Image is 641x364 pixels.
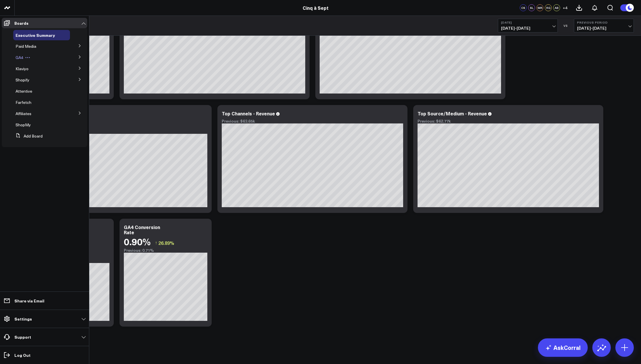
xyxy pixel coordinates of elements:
a: Log Out [2,350,87,360]
a: Executive Summary [16,33,55,37]
span: Affiliates [16,111,31,116]
p: Support [14,335,31,339]
div: Top Channels - Revenue [222,110,275,117]
span: Klaviyo [16,66,29,71]
div: CS [520,4,527,11]
span: ↑ [155,239,157,247]
div: GA4 Conversion Rate [124,224,160,235]
div: VS [561,24,571,27]
button: +4 [562,4,568,11]
p: Share via Email [14,298,44,303]
span: + 4 [563,6,568,10]
a: Shopify [16,78,29,82]
span: Farfetch [16,100,31,105]
a: Farfetch [16,100,31,105]
div: 0.90% [124,236,151,247]
p: Settings [14,317,32,321]
p: Log Out [14,353,31,357]
button: Previous Period[DATE]-[DATE] [574,19,634,33]
span: ShopMy [16,122,31,127]
b: [DATE] [501,21,555,24]
span: Executive Summary [16,32,55,38]
div: SL [528,4,535,11]
a: Attentive [16,89,32,94]
span: [DATE] - [DATE] [577,26,631,31]
p: Boards [14,21,29,25]
div: Previous: $12.01k [26,129,207,134]
div: RG [545,4,552,11]
div: Previous: 0.71% [124,248,207,253]
a: Klaviyo [16,66,29,71]
span: 26.89% [158,240,174,246]
span: [DATE] - [DATE] [501,26,555,31]
span: Shopify [16,77,29,83]
div: MR [536,4,543,11]
button: [DATE][DATE]-[DATE] [498,19,558,33]
a: AskCorral [538,338,588,357]
a: ShopMy [16,123,31,127]
span: Attentive [16,88,32,94]
div: Previous: $62.77k [418,119,599,123]
b: Previous Period [577,21,631,24]
a: GA4 [16,55,23,60]
div: Previous: $63.65k [222,119,403,123]
span: Paid Media [16,43,36,49]
div: Top Source/Medium - Revenue [418,110,487,117]
button: Add Board [13,131,43,141]
div: AB [553,4,560,11]
span: GA4 [16,55,23,60]
a: Cinq à Sept [303,5,329,11]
